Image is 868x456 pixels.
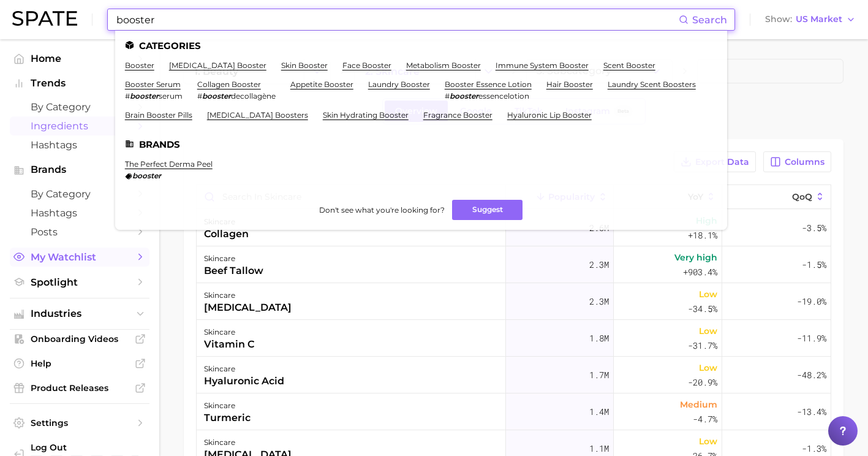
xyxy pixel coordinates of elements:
[31,78,129,89] span: Trends
[785,157,825,167] span: Columns
[31,417,129,428] span: Settings
[204,264,263,278] div: beef tallow
[31,188,129,200] span: by Category
[31,53,129,64] span: Home
[159,91,183,101] span: serum
[589,368,609,382] span: 1.7m
[31,164,129,175] span: Brands
[423,110,492,120] a: fragrance booster
[445,80,532,89] a: booster essence lotion
[204,325,254,340] div: skincare
[204,374,284,389] div: hyaluronic acid
[10,184,149,203] a: by Category
[10,49,149,68] a: Home
[699,287,717,302] span: Low
[496,61,589,70] a: immune system booster
[125,139,717,150] li: Brands
[125,80,181,89] a: booster serum
[762,12,859,28] button: ShowUS Market
[368,80,430,89] a: laundry booster
[10,330,149,348] a: Onboarding Videos
[608,80,696,89] a: laundry scent boosters
[204,411,251,425] div: turmeric
[31,207,129,219] span: Hashtags
[125,61,154,70] a: booster
[204,435,292,450] div: skincare
[204,398,251,413] div: skincare
[589,294,609,309] span: 2.3m
[802,257,826,272] span: -1.5%
[197,320,831,357] button: skincarevitamin c1.8mLow-31.7%-11.9%
[202,91,231,101] em: booster
[197,357,831,393] button: skincarehyaluronic acid1.7mLow-20.9%-48.2%
[10,116,149,135] a: Ingredients
[674,250,717,265] span: Very high
[197,283,831,320] button: skincare[MEDICAL_DATA]2.3mLow-34.5%-19.0%
[10,74,149,93] button: Trends
[688,228,717,243] span: +18.1%
[281,61,328,70] a: skin booster
[693,412,717,427] span: -4.7%
[797,331,826,346] span: -11.9%
[10,97,149,116] a: by Category
[797,405,826,419] span: -13.4%
[802,221,826,235] span: -3.5%
[589,441,609,456] span: 1.1m
[692,14,727,26] span: Search
[125,40,717,51] li: Categories
[699,324,717,338] span: Low
[207,110,308,120] a: [MEDICAL_DATA] boosters
[342,61,391,70] a: face booster
[31,101,129,113] span: by Category
[699,434,717,449] span: Low
[765,16,792,23] span: Show
[10,248,149,267] a: My Watchlist
[688,302,717,316] span: -34.5%
[31,333,129,344] span: Onboarding Videos
[31,120,129,132] span: Ingredients
[589,331,609,346] span: 1.8m
[204,227,249,241] div: collagen
[31,251,129,263] span: My Watchlist
[10,354,149,373] a: Help
[31,358,129,369] span: Help
[231,91,276,101] span: decollagène
[507,110,592,120] a: hyaluronic lip booster
[688,375,717,390] span: -20.9%
[452,200,523,220] button: Suggest
[796,16,842,23] span: US Market
[169,61,266,70] a: [MEDICAL_DATA] booster
[802,441,826,456] span: -1.3%
[589,405,609,419] span: 1.4m
[197,246,831,283] button: skincarebeef tallow2.3mVery high+903.4%-1.5%
[31,139,129,151] span: Hashtags
[10,203,149,222] a: Hashtags
[478,91,529,101] span: essencelotion
[31,382,129,393] span: Product Releases
[31,442,140,453] span: Log Out
[603,61,655,70] a: scent booster
[10,305,149,323] button: Industries
[10,222,149,241] a: Posts
[797,368,826,382] span: -48.2%
[290,80,353,89] a: appetite booster
[115,9,679,30] input: Search here for a brand, industry, or ingredient
[763,151,831,172] button: Columns
[125,159,213,169] a: the perfect derma peel
[450,91,478,101] em: booster
[10,135,149,154] a: Hashtags
[699,360,717,375] span: Low
[688,338,717,353] span: -31.7%
[204,337,254,352] div: vitamin c
[323,110,409,120] a: skin hydrating booster
[683,265,717,279] span: +903.4%
[445,91,450,101] span: #
[12,11,77,26] img: SPATE
[125,110,192,120] a: brain booster pills
[31,308,129,319] span: Industries
[204,362,284,376] div: skincare
[204,288,292,303] div: skincare
[10,273,149,292] a: Spotlight
[197,393,831,430] button: skincareturmeric1.4mMedium-4.7%-13.4%
[546,80,593,89] a: hair booster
